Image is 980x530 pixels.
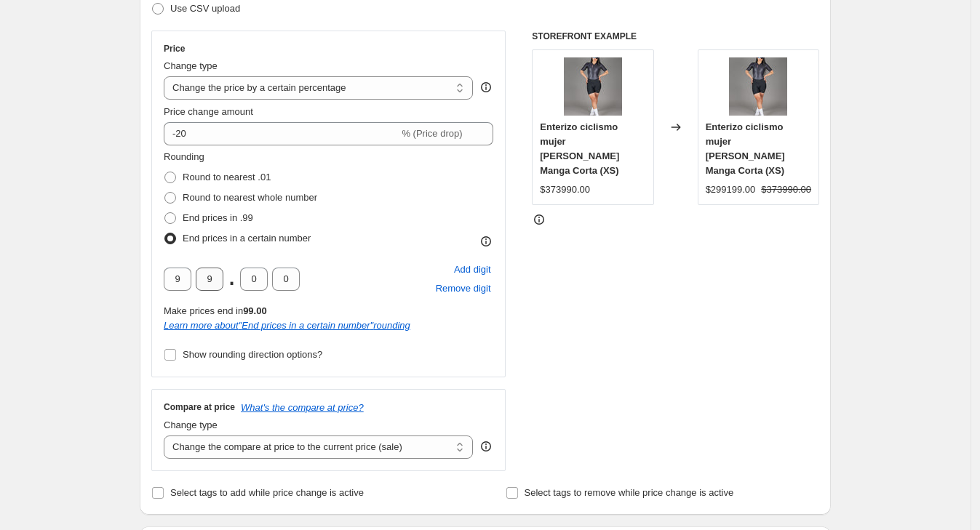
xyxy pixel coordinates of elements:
span: Round to nearest .01 [183,172,271,182]
div: $299199.00 [706,182,756,197]
span: Enterizo ciclismo mujer [PERSON_NAME] Manga Corta (XS) [540,121,619,176]
span: End prices in .99 [183,212,253,223]
span: Show rounding direction options? [183,349,322,360]
span: Add digit [454,262,491,277]
h6: STOREFRONT EXAMPLE [532,31,819,42]
div: help [479,80,493,95]
input: -15 [164,122,399,145]
input: ﹡ [196,268,223,291]
span: Rounding [164,151,204,162]
b: 99.00 [243,305,267,316]
input: ﹡ [164,268,191,291]
i: Learn more about " End prices in a certain number " rounding [164,320,410,331]
span: Price change amount [164,106,253,117]
a: Learn more about"End prices in a certain number"rounding [164,320,410,331]
span: Round to nearest whole number [183,192,317,203]
img: enterizonixmangacortafrente_80x.jpg [729,57,787,116]
h3: Compare at price [164,401,235,413]
span: Change type [164,419,218,430]
span: % (Price drop) [402,128,462,139]
span: Enterizo ciclismo mujer [PERSON_NAME] Manga Corta (XS) [706,121,785,176]
button: Remove placeholder [434,279,493,298]
input: ﹡ [272,268,300,291]
input: ﹡ [240,268,268,291]
span: End prices in a certain number [183,233,311,244]
div: help [479,439,493,454]
span: Make prices end in [164,305,267,316]
h3: Price [164,43,185,55]
button: What's the compare at price? [241,402,364,413]
div: $373990.00 [540,182,590,197]
span: Remove digit [436,281,491,296]
button: Add placeholder [452,260,493,279]
span: Select tags to remove while price change is active [525,487,734,498]
span: Select tags to add while price change is active [170,487,364,498]
span: Use CSV upload [170,3,240,14]
span: . [228,268,236,291]
span: Change type [164,60,218,71]
img: enterizonixmangacortafrente_80x.jpg [564,57,622,116]
strike: $373990.00 [761,182,811,197]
